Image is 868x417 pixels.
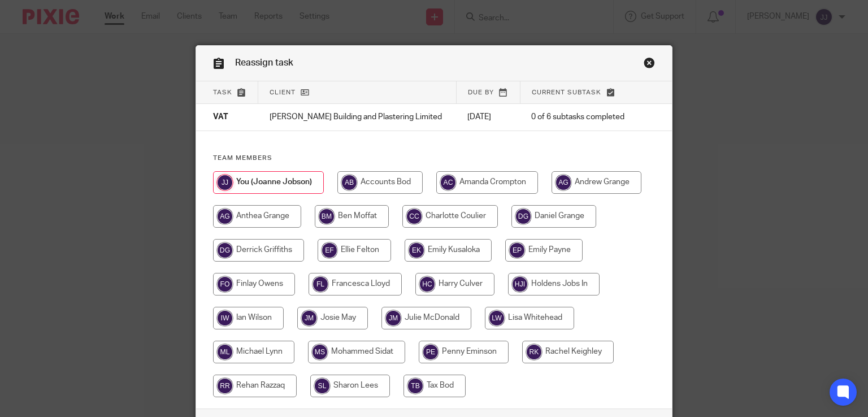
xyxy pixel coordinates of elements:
span: Task [213,89,232,95]
span: VAT [213,114,228,121]
td: 0 of 6 subtasks completed [520,104,637,131]
h4: Team members [213,154,656,163]
a: Close this dialog window [644,57,655,72]
p: [DATE] [467,111,509,123]
span: Client [270,89,296,95]
span: Due by [468,89,494,95]
span: Reassign task [235,58,293,67]
span: Current subtask [532,89,601,95]
p: [PERSON_NAME] Building and Plastering Limited [270,111,445,123]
